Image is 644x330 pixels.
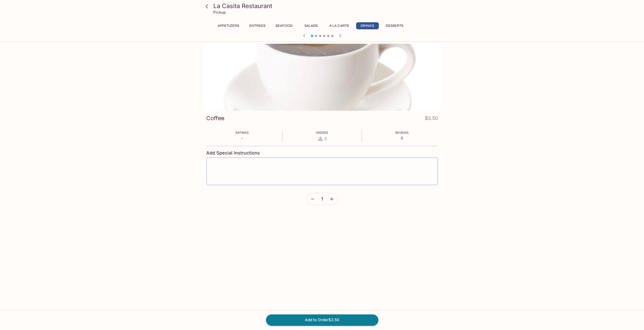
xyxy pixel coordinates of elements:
[300,22,322,29] button: Salads
[203,44,442,111] div: Coffee
[236,136,249,141] p: -
[236,131,249,135] span: Ratings
[213,2,440,10] h3: La Casita Restaurant
[215,22,242,29] button: Appetizers
[326,22,352,29] button: A la Carte
[383,22,406,29] button: Desserts
[425,114,438,124] h4: $3.50
[213,10,226,15] p: Pickup
[206,150,438,156] h4: Add Special Instructions
[321,196,323,202] span: 1
[266,314,378,325] button: Add to Order$3.50
[246,22,269,29] button: Entrees
[324,136,327,141] span: 2
[316,131,328,135] span: Orders
[273,22,296,29] button: Seafood
[206,114,224,122] h3: Coffee
[395,136,409,141] p: 0
[395,131,409,135] span: Reviews
[356,22,379,29] button: Drinks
